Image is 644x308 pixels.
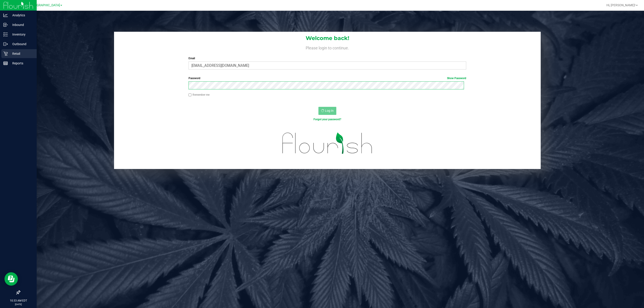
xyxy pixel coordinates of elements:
[325,109,334,112] span: Log In
[3,42,8,46] inline-svg: Outbound
[2,299,35,303] p: 10:33 AM EDT
[3,61,8,65] inline-svg: Reports
[274,126,381,160] img: flourish_logo.svg
[3,23,8,27] inline-svg: Inbound
[447,77,466,80] a: Show Password
[114,35,541,41] h1: Welcome back!
[8,41,35,47] p: Outbound
[189,93,192,97] input: Remember me
[2,303,35,306] p: [DATE]
[3,32,8,37] inline-svg: Inventory
[8,22,35,27] p: Inbound
[8,13,35,18] p: Analytics
[8,32,35,37] p: Inventory
[606,3,636,7] span: Hi, [PERSON_NAME]!
[189,56,466,60] label: Email
[189,93,210,97] label: Remember me
[314,118,341,121] a: Forgot your password?
[114,45,541,50] h4: Please login to continue.
[189,77,200,80] span: Password
[3,51,8,56] inline-svg: Retail
[29,3,60,7] span: [GEOGRAPHIC_DATA]
[8,51,35,56] p: Retail
[8,61,35,66] p: Reports
[3,13,8,17] inline-svg: Analytics
[4,272,18,286] iframe: Resource center
[318,107,336,115] button: Log In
